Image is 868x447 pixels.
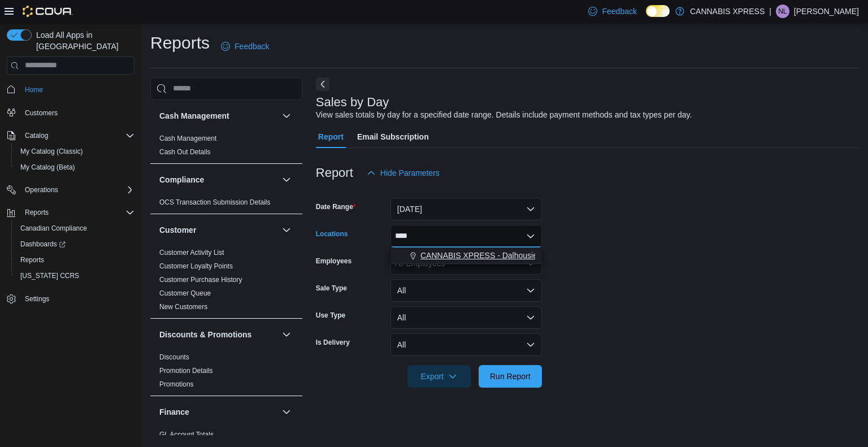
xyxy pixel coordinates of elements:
[32,29,134,52] span: Load All Apps in [GEOGRAPHIC_DATA]
[2,81,139,98] button: Home
[11,220,139,236] button: Canadian Compliance
[23,6,73,17] img: Cova
[159,366,213,375] span: Promotion Details
[150,350,302,396] div: Discounts & Promotions
[159,275,242,284] span: Customer Purchase History
[20,129,134,142] span: Catalog
[390,198,542,220] button: [DATE]
[159,262,233,271] span: Customer Loyalty Points
[159,289,211,298] span: Customer Queue
[316,77,329,91] button: Next
[646,17,646,18] span: Dark Mode
[159,174,204,185] h3: Compliance
[159,289,211,297] a: Customer Queue
[159,198,271,206] a: OCS Transaction Submission Details
[20,83,47,97] a: Home
[316,96,389,109] h3: Sales by Day
[280,173,293,186] button: Compliance
[159,329,251,340] h3: Discounts & Promotions
[646,5,670,17] input: Dark Mode
[318,125,344,148] span: Report
[150,132,302,163] div: Cash Management
[159,406,277,418] button: Finance
[159,249,224,257] a: Customer Activity List
[25,208,49,217] span: Reports
[159,431,214,439] a: GL Account Totals
[20,206,53,219] button: Reports
[20,292,134,306] span: Settings
[20,183,134,197] span: Operations
[390,306,542,329] button: All
[159,148,211,156] a: Cash Out Details
[280,109,293,123] button: Cash Management
[20,147,83,156] span: My Catalog (Classic)
[159,406,189,418] h3: Finance
[16,253,49,267] a: Reports
[11,159,139,175] button: My Catalog (Beta)
[159,134,216,142] a: Cash Management
[778,5,787,18] span: NL
[280,328,293,341] button: Discounts & Promotions
[407,365,471,388] button: Export
[150,246,302,318] div: Customer
[20,106,134,120] span: Customers
[769,5,771,18] p: |
[150,196,302,214] div: Compliance
[690,5,765,18] p: CANNABIS XPRESS
[2,105,139,121] button: Customers
[16,160,80,174] a: My Catalog (Beta)
[11,268,139,284] button: [US_STATE] CCRS
[25,185,58,194] span: Operations
[316,202,356,211] label: Date Range
[25,294,49,303] span: Settings
[25,109,58,118] span: Customers
[380,167,440,179] span: Hide Parameters
[362,162,444,184] button: Hide Parameters
[16,145,88,158] a: My Catalog (Classic)
[390,279,542,302] button: All
[159,248,224,257] span: Customer Activity List
[159,224,196,236] h3: Customer
[159,174,277,185] button: Compliance
[2,128,139,144] button: Catalog
[159,147,211,157] span: Cash Out Details
[316,284,347,293] label: Sale Type
[159,276,242,284] a: Customer Purchase History
[20,224,87,233] span: Canadian Compliance
[16,145,134,158] span: My Catalog (Classic)
[794,5,859,18] p: [PERSON_NAME]
[159,110,229,121] h3: Cash Management
[280,223,293,237] button: Customer
[420,250,692,261] span: CANNABIS XPRESS - Dalhousie ([PERSON_NAME][GEOGRAPHIC_DATA])
[316,109,692,121] div: View sales totals by day for a specified date range. Details include payment methods and tax type...
[159,224,277,236] button: Customer
[390,248,542,264] button: CANNABIS XPRESS - Dalhousie ([PERSON_NAME][GEOGRAPHIC_DATA])
[159,380,194,388] a: Promotions
[20,271,79,280] span: [US_STATE] CCRS
[11,144,139,159] button: My Catalog (Classic)
[20,206,134,219] span: Reports
[159,380,194,389] span: Promotions
[357,125,429,148] span: Email Subscription
[280,405,293,419] button: Finance
[316,311,345,320] label: Use Type
[316,229,348,238] label: Locations
[20,255,44,264] span: Reports
[159,329,277,340] button: Discounts & Promotions
[11,252,139,268] button: Reports
[390,333,542,356] button: All
[16,237,134,251] span: Dashboards
[16,253,134,267] span: Reports
[316,257,351,266] label: Employees
[159,262,233,270] a: Customer Loyalty Points
[159,353,189,362] span: Discounts
[2,290,139,307] button: Settings
[20,292,54,306] a: Settings
[16,269,134,283] span: Washington CCRS
[2,205,139,220] button: Reports
[159,367,213,375] a: Promotion Details
[20,129,53,142] button: Catalog
[20,183,63,197] button: Operations
[20,83,134,97] span: Home
[16,237,70,251] a: Dashboards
